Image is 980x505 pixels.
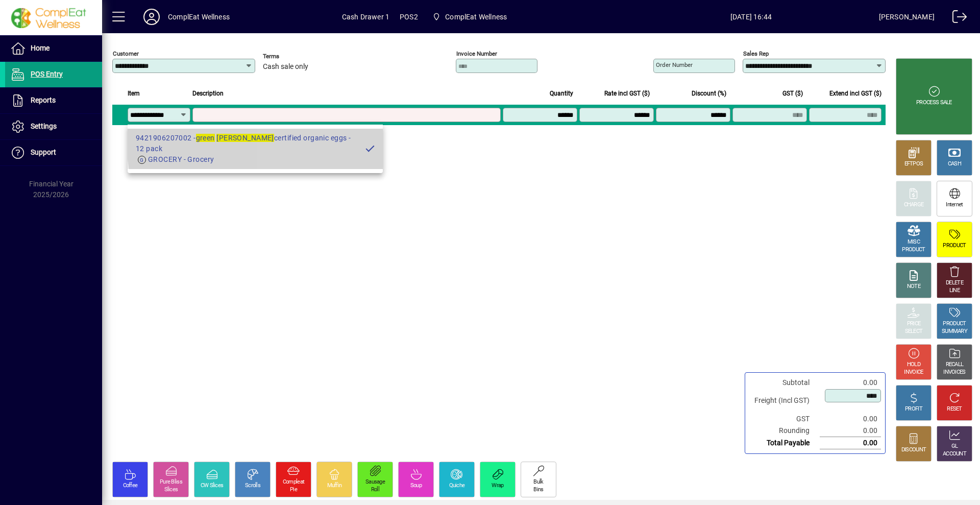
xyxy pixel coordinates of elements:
div: CASH [948,160,961,168]
td: Subtotal [749,377,820,389]
div: Scrolls [245,482,260,490]
div: Wrap [492,482,503,490]
div: Bulk [533,478,543,486]
div: LINE [949,287,960,295]
div: RECALL [946,361,964,369]
span: ComplEat Wellness [428,8,511,26]
div: Soup [410,482,422,490]
div: GL [951,443,958,450]
div: DELETE [946,279,963,287]
div: Sausage [365,478,385,486]
div: ACCOUNT [943,450,966,458]
div: Roll [371,486,379,494]
span: Extend incl GST ($) [829,88,881,99]
span: Cash sale only [263,63,308,71]
span: POS2 [400,9,418,25]
td: 0.00 [820,413,881,425]
div: Muffin [327,482,342,490]
div: PROFIT [905,405,922,413]
div: DISCOUNT [901,446,926,454]
div: PROCESS SALE [916,99,952,107]
mat-label: Customer [113,50,139,57]
mat-label: Order number [656,61,693,68]
span: Quantity [550,88,573,99]
span: Description [192,88,224,99]
td: 0.00 [820,377,881,389]
div: Pie [290,486,297,494]
div: NOTE [907,283,920,291]
div: Internet [946,201,963,209]
mat-label: Sales rep [743,50,769,57]
span: GST ($) [782,88,803,99]
div: PRODUCT [943,320,966,328]
div: PRODUCT [943,242,966,250]
div: ComplEat Wellness [168,9,230,25]
a: Reports [5,88,102,113]
a: Logout [945,2,967,35]
div: Compleat [283,478,304,486]
span: Support [31,148,56,156]
div: PRODUCT [902,246,925,254]
td: GST [749,413,820,425]
div: Pure Bliss [160,478,182,486]
button: Profile [135,8,168,26]
span: Reports [31,96,56,104]
mat-label: Invoice number [456,50,497,57]
a: Settings [5,114,102,139]
div: Coffee [123,482,138,490]
div: INVOICE [904,369,923,376]
div: CHARGE [904,201,924,209]
span: Terms [263,53,324,60]
div: MISC [908,238,920,246]
div: Quiche [449,482,465,490]
span: Discount (%) [692,88,726,99]
span: Item [128,88,140,99]
td: 0.00 [820,425,881,437]
div: Bins [533,486,543,494]
div: PRICE [907,320,921,328]
div: SELECT [905,328,923,335]
div: Slices [164,486,178,494]
td: Freight (Incl GST) [749,389,820,413]
td: Rounding [749,425,820,437]
span: Cash Drawer 1 [342,9,389,25]
div: [PERSON_NAME] [879,9,935,25]
div: EFTPOS [904,160,923,168]
a: Home [5,36,102,61]
span: ComplEat Wellness [445,9,507,25]
div: SUMMARY [942,328,967,335]
span: Rate incl GST ($) [604,88,650,99]
div: INVOICES [943,369,965,376]
div: RESET [947,405,962,413]
div: HOLD [907,361,920,369]
span: Home [31,44,50,52]
div: CW Slices [201,482,224,490]
span: POS Entry [31,70,63,78]
span: Settings [31,122,57,130]
span: [DATE] 16:44 [623,9,879,25]
td: Total Payable [749,437,820,449]
a: Support [5,140,102,165]
td: 0.00 [820,437,881,449]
